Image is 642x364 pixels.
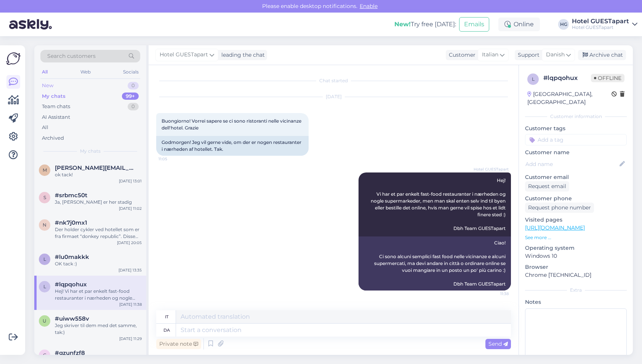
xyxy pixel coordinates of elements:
[525,216,627,224] p: Visited pages
[80,148,101,155] span: My chats
[525,134,627,145] input: Add a tag
[394,21,411,28] b: New!
[498,18,540,31] div: Online
[572,18,629,24] div: Hotel GUESTapart
[55,315,89,322] span: #uiww558v
[474,166,509,172] span: Hotel GUESTapart
[156,93,511,100] div: [DATE]
[42,103,70,110] div: Team chats
[525,113,627,120] div: Customer information
[55,199,142,206] div: Ja, [PERSON_NAME] er her stadig
[488,340,508,347] span: Send
[42,113,70,121] div: AI Assistant
[128,82,139,89] div: 0
[42,82,53,89] div: New
[525,287,627,294] div: Extra
[42,93,66,100] div: My chats
[128,103,139,110] div: 0
[55,226,142,240] div: Der holder cykler ved hotellet som er fra firmaet “donkey republic”. Disse cykler kan lejes via e...
[546,51,565,59] span: Danish
[156,136,309,156] div: Godmorgen! Jeg vil gerne vide, om der er nogen restauranter i nærheden af hotellet. Tak.
[591,74,624,82] span: Offline
[543,73,591,83] div: # lqpqohux
[525,298,627,306] p: Notes
[525,173,627,181] p: Customer email
[525,148,627,156] p: Customer name
[55,288,142,302] div: Hej! Vi har et par enkelt fast-food restauranter i nærheden og nogle supermarkeder, men man skal ...
[578,50,626,60] div: Archive chat
[55,281,87,288] span: #lqpqohux
[47,52,96,60] span: Search customers
[55,219,87,226] span: #nk7j0mx1
[359,236,511,291] div: Ciao! Ci sono alcuni semplici fast food nelle vicinanze e alcuni supermercati, ma devi andare in ...
[40,67,49,77] div: All
[525,181,569,192] div: Request email
[459,17,489,32] button: Emails
[160,51,208,59] span: Hotel GUESTapart
[572,24,629,30] div: Hotel GUESTapart
[525,244,627,252] p: Operating system
[525,263,627,271] p: Browser
[525,160,618,168] input: Add name
[158,156,187,162] span: 11:05
[122,67,140,77] div: Socials
[525,271,627,279] p: Chrome [TECHNICAL_ID]
[525,252,627,260] p: Windows 10
[118,267,142,273] div: [DATE] 13:35
[446,51,475,59] div: Customer
[55,322,142,336] div: Jeg skriver til dem med det samme, tak:)
[572,18,637,30] a: Hotel GUESTapartHotel GUESTapart
[357,3,380,10] span: Enable
[43,195,46,200] span: s
[218,51,265,59] div: leading the chat
[119,178,142,184] div: [DATE] 13:01
[525,195,627,203] p: Customer phone
[43,256,46,262] span: l
[163,324,170,337] div: da
[525,125,627,133] p: Customer tags
[42,124,48,131] div: All
[527,90,612,106] div: [GEOGRAPHIC_DATA], [GEOGRAPHIC_DATA]
[43,167,47,173] span: m
[156,77,511,84] div: Chat started
[43,318,46,324] span: u
[6,51,21,66] img: Askly Logo
[525,203,594,213] div: Request phone number
[117,240,142,246] div: [DATE] 20:05
[43,284,46,289] span: l
[162,118,303,131] span: Buongiorno! Vorrei sapere se ci sono ristoranti nelle vicinanze dell'hotel. Grazie
[55,260,142,267] div: OK tack :)
[558,19,569,30] div: HG
[42,134,64,142] div: Archived
[55,164,134,171] span: marcus.astrom@publixgroup.io
[480,291,509,297] span: 11:38
[43,352,46,358] span: g
[55,254,89,260] span: #lu0makkk
[119,302,142,307] div: [DATE] 11:38
[515,51,540,59] div: Support
[394,20,456,29] div: Try free [DATE]:
[156,339,201,349] div: Private note
[525,234,627,241] p: See more ...
[43,222,46,228] span: n
[55,350,85,356] span: #gzunfzf8
[165,310,168,323] div: it
[119,206,142,211] div: [DATE] 11:02
[532,76,535,82] span: l
[79,67,92,77] div: Web
[55,192,87,199] span: #srbmc50t
[482,51,498,59] span: Italian
[119,336,142,342] div: [DATE] 11:29
[122,93,139,100] div: 99+
[55,171,142,178] div: ok tack!
[525,224,585,231] a: [URL][DOMAIN_NAME]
